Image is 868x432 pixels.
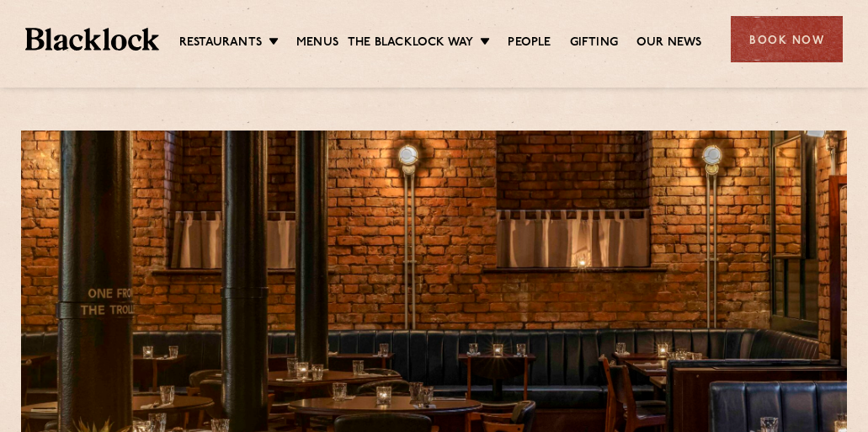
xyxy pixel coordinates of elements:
a: Menus [296,35,338,53]
a: Gifting [570,35,618,53]
div: Book Now [731,16,843,62]
a: The Blacklock Way [348,35,473,53]
a: Our News [636,35,702,53]
img: BL_Textured_Logo-footer-cropped.svg [25,28,159,51]
a: Restaurants [179,35,262,53]
a: People [508,35,551,53]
